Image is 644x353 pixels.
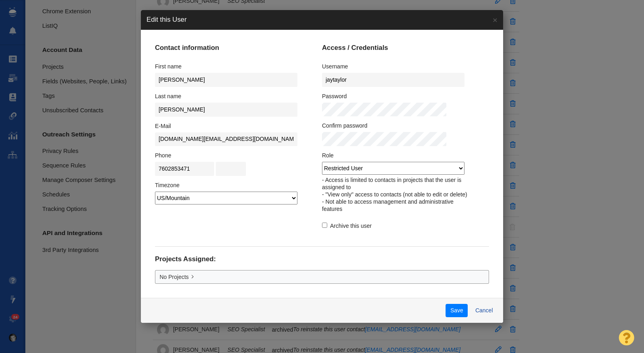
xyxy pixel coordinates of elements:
[322,93,347,100] label: Password
[471,304,497,318] button: Cancel
[322,176,472,213] p: - Access is limited to contacts in projects that the user is assigned to - "View only" access to ...
[160,273,189,281] span: No Projects
[155,93,181,100] label: Last name
[322,63,348,70] label: Username
[322,44,472,52] h4: Access / Credentials
[155,152,171,159] label: Phone
[322,223,327,228] input: Archive this user
[155,122,171,130] label: E-Mail
[322,152,334,159] label: Role
[446,304,468,318] button: Save
[155,44,305,52] h4: Contact information
[322,222,372,229] label: Archive this user
[155,255,489,263] h4: Projects Assigned:
[155,182,180,189] label: Timezone
[155,63,182,70] label: First name
[487,10,503,30] a: ×
[322,122,367,129] label: Confirm password
[147,16,187,24] h4: Edit this User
